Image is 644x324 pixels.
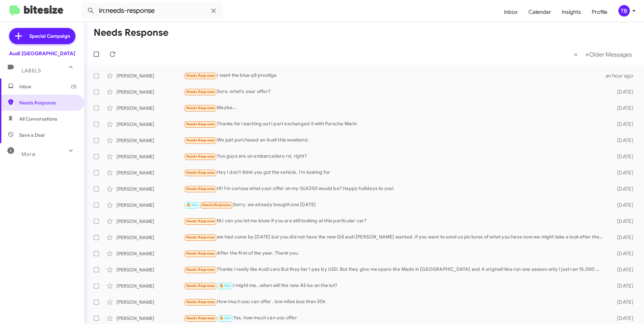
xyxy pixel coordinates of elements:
[184,136,606,144] div: We just purchased an Audi this weekend.
[186,284,215,288] span: Needs Response
[184,233,606,241] div: we had come by [DATE] but you did not have the new Q8 audi [PERSON_NAME] wanted. if you want to s...
[19,132,44,138] span: Save a Deal
[556,2,586,22] a: Insights
[19,99,76,106] span: Needs Response
[117,250,184,257] div: [PERSON_NAME]
[606,218,639,225] div: [DATE]
[618,5,630,17] div: TB
[184,104,606,112] div: Maybe...
[117,186,184,192] div: [PERSON_NAME]
[606,202,639,208] div: [DATE]
[22,68,41,74] span: Labels
[117,121,184,128] div: [PERSON_NAME]
[117,202,184,208] div: [PERSON_NAME]
[184,298,606,306] div: How much you can offer , low miles less than 30k
[589,51,632,58] span: Older Messages
[117,283,184,289] div: [PERSON_NAME]
[186,235,215,239] span: Needs Response
[117,72,184,79] div: [PERSON_NAME]
[186,106,215,110] span: Needs Response
[29,33,70,39] span: Special Campaign
[606,315,639,322] div: [DATE]
[117,89,184,95] div: [PERSON_NAME]
[186,154,215,159] span: Needs Response
[117,137,184,144] div: [PERSON_NAME]
[186,203,198,207] span: 🔥 Hot
[606,283,639,289] div: [DATE]
[219,284,231,288] span: 🔥 Hot
[19,83,76,90] span: Inbox
[117,266,184,273] div: [PERSON_NAME]
[117,153,184,160] div: [PERSON_NAME]
[186,73,215,78] span: Needs Response
[71,83,76,90] span: (1)
[117,299,184,305] div: [PERSON_NAME]
[117,315,184,322] div: [PERSON_NAME]
[184,72,606,79] div: I want the blue q8 prestige
[613,5,637,17] button: TB
[606,234,639,241] div: [DATE]
[184,266,606,273] div: Thanks I really like Audi cars But they liar I pay by USD. But they give me spare tire Made in [G...
[219,316,231,320] span: 🔥 Hot
[186,251,215,256] span: Needs Response
[606,299,639,305] div: [DATE]
[184,185,606,193] div: Hi! I'm curious what your offer on my GLK350 would be? Happy holidays to you!
[186,219,215,223] span: Needs Response
[9,50,75,57] div: Audi [GEOGRAPHIC_DATA]
[606,121,639,128] div: [DATE]
[117,234,184,241] div: [PERSON_NAME]
[94,27,168,38] h1: Needs Response
[22,151,35,157] span: More
[184,153,606,160] div: You guys are on embarcadero rd, right?
[202,203,231,207] span: Needs Response
[186,138,215,142] span: Needs Response
[186,170,215,175] span: Needs Response
[606,250,639,257] div: [DATE]
[186,90,215,94] span: Needs Response
[523,2,556,22] a: Calendar
[186,187,215,191] span: Needs Response
[186,316,215,320] span: Needs Response
[184,201,606,209] div: Sorry, we already bought one [DATE]
[19,116,57,122] span: All Conversations
[117,105,184,111] div: [PERSON_NAME]
[184,282,606,290] div: I might me...when will the new A5 be on the lot?
[606,105,639,111] div: [DATE]
[186,267,215,272] span: Needs Response
[184,169,606,176] div: Hey I don't think you got the vehicle. I'm looking for
[117,169,184,176] div: [PERSON_NAME]
[82,3,223,19] input: Search
[184,250,606,257] div: After the first of the year. Thank you.
[606,153,639,160] div: [DATE]
[581,47,636,61] button: Next
[498,2,523,22] a: Inbox
[606,89,639,95] div: [DATE]
[606,186,639,192] div: [DATE]
[117,218,184,225] div: [PERSON_NAME]
[570,47,636,61] nav: Page navigation example
[574,50,578,59] span: «
[184,314,606,322] div: Yes, how much can you offer
[186,122,215,126] span: Needs Response
[606,72,639,79] div: an hour ago
[184,120,606,128] div: Thanks for reaching out I part exchanged it with Porsche Marin
[186,300,215,304] span: Needs Response
[184,217,606,225] div: MJ can you let me know if you are still looking at this particular car?
[9,28,75,44] a: Special Campaign
[586,2,613,22] a: Profile
[570,47,582,61] button: Previous
[606,169,639,176] div: [DATE]
[606,137,639,144] div: [DATE]
[585,50,589,59] span: »
[184,88,606,96] div: Sure, what's your offer?
[606,266,639,273] div: [DATE]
